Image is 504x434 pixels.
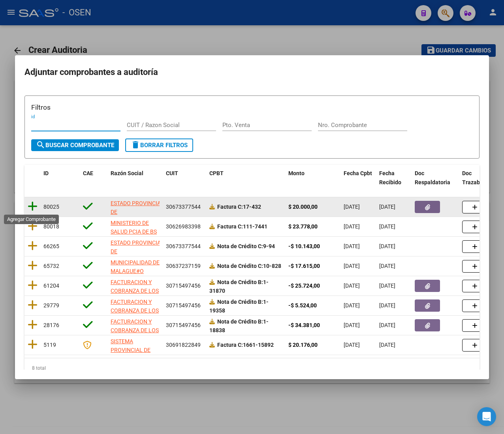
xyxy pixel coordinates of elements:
span: MUNICIPALIDAD DE MALAGUE#O [111,259,160,275]
span: Razón Social [111,170,143,176]
strong: 1661-15892 [217,342,274,348]
span: [DATE] [379,342,395,348]
span: CUIT [166,170,178,176]
span: MINISTERIO DE SALUD PCIA DE BS AS [111,220,157,244]
strong: 10-828 [217,263,281,269]
h3: Filtros [31,102,473,112]
mat-icon: search [36,140,45,150]
span: 30637237159 [166,263,201,269]
span: Factura C: [217,204,243,210]
span: [DATE] [379,302,395,309]
span: Doc Respaldatoria [415,170,450,185]
span: [DATE] [344,204,360,210]
strong: 9-94 [217,243,275,249]
span: 30673377544 [166,204,201,210]
datatable-header-cell: ID [40,165,80,191]
button: Borrar Filtros [125,138,193,152]
strong: $ 20.176,00 [288,342,318,348]
span: [DATE] [379,243,395,249]
button: Buscar Comprobante [31,139,119,151]
span: [DATE] [344,322,360,328]
span: 30715497456 [166,302,201,309]
span: [DATE] [379,322,395,328]
datatable-header-cell: CPBT [206,165,285,191]
span: Factura C: [217,342,243,348]
span: Nota de Crédito C: [217,263,263,269]
strong: -$ 34.381,00 [288,322,320,328]
strong: 17-432 [217,204,261,210]
span: 65732 [43,263,59,269]
span: FACTURACION Y COBRANZA DE LOS EFECTORES PUBLICOS S.E. [111,279,159,312]
datatable-header-cell: CAE [80,165,107,191]
span: Nota de Crédito B: [217,279,263,285]
span: Nota de Crédito B: [217,318,263,325]
span: 30715497456 [166,322,201,328]
span: 30673377544 [166,243,201,249]
datatable-header-cell: Razón Social [107,165,163,191]
span: 30691822849 [166,342,201,348]
span: [DATE] [379,204,395,210]
strong: $ 20.000,00 [288,204,318,210]
strong: 1-18838 [209,318,269,334]
span: Buscar Comprobante [36,142,114,149]
span: FACTURACION Y COBRANZA DE LOS EFECTORES PUBLICOS S.E. [111,299,159,332]
span: Fecha Recibido [379,170,401,185]
span: Fecha Cpbt [344,170,372,176]
span: Nota de Crédito B: [217,299,263,305]
strong: $ 23.778,00 [288,223,318,230]
span: FACTURACION Y COBRANZA DE LOS EFECTORES PUBLICOS S.E. [111,318,159,352]
span: [DATE] [344,263,360,269]
span: Nota de Crédito C: [217,243,263,249]
span: [DATE] [344,282,360,289]
span: [DATE] [379,282,395,289]
strong: -$ 25.724,00 [288,282,320,289]
div: 8 total [24,358,480,378]
datatable-header-cell: CUIT [163,165,206,191]
h2: Adjuntar comprobantes a auditoría [24,65,480,80]
span: 29779 [43,302,59,309]
strong: 1-19358 [209,299,269,314]
span: SISTEMA PROVINCIAL DE SALUD [111,338,150,363]
span: CPBT [209,170,224,176]
span: 66265 [43,243,59,249]
datatable-header-cell: Doc Respaldatoria [412,165,459,191]
span: [DATE] [344,342,360,348]
span: CAE [83,170,93,176]
span: ESTADO PROVINCIA DE [GEOGRAPHIC_DATA][PERSON_NAME] [111,239,164,273]
span: 28176 [43,322,59,328]
span: 80025 [43,204,59,210]
strong: 1-31870 [209,279,269,294]
span: 80018 [43,223,59,230]
span: ID [43,170,49,176]
span: [DATE] [344,243,360,249]
span: 61204 [43,282,59,289]
span: 30626983398 [166,223,201,230]
span: [DATE] [344,302,360,309]
span: 30715497456 [166,282,201,289]
span: [DATE] [379,223,395,230]
strong: -$ 10.143,00 [288,243,320,249]
strong: -$ 5.524,00 [288,302,317,309]
span: Monto [288,170,305,176]
mat-icon: delete [131,140,140,150]
datatable-header-cell: Fecha Cpbt [340,165,376,191]
span: ESTADO PROVINCIA DE [GEOGRAPHIC_DATA][PERSON_NAME] [111,200,164,233]
datatable-header-cell: Fecha Recibido [376,165,412,191]
span: [DATE] [344,223,360,230]
span: Borrar Filtros [131,142,188,149]
span: Doc Trazabilidad [462,170,494,185]
span: [DATE] [379,263,395,269]
span: 5119 [43,342,56,348]
strong: 111-7441 [217,223,267,230]
datatable-header-cell: Monto [285,165,340,191]
span: Factura C: [217,223,243,230]
strong: -$ 17.615,00 [288,263,320,269]
div: Open Intercom Messenger [477,407,496,426]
